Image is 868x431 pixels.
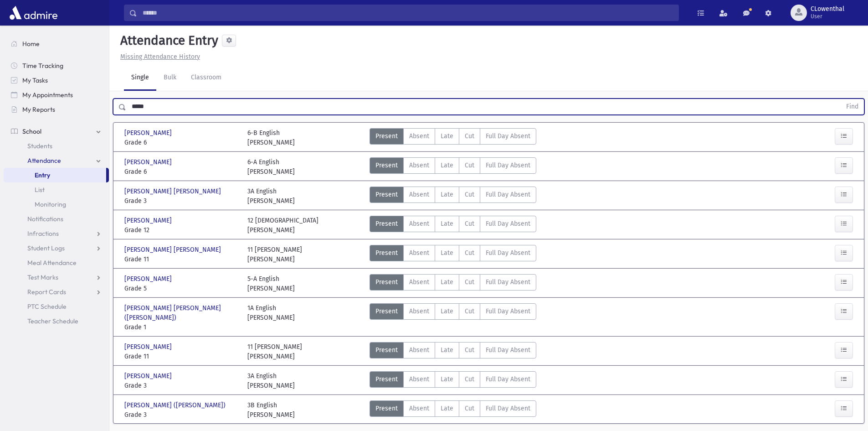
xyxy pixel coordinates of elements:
span: Full Day Absent [486,345,530,355]
a: Student Logs [4,241,109,255]
span: Full Day Absent [486,131,530,141]
div: AttTypes [370,128,536,147]
a: Time Tracking [4,58,109,73]
span: Late [441,219,453,228]
a: Missing Attendance History [117,53,200,61]
span: Present [375,161,398,170]
span: Late [441,277,453,287]
span: Full Day Absent [486,161,530,170]
span: Late [441,404,453,413]
span: Full Day Absent [486,404,530,413]
span: Full Day Absent [486,219,530,228]
span: Late [441,248,453,258]
span: [PERSON_NAME] [PERSON_NAME] [124,245,223,254]
div: AttTypes [370,342,536,361]
span: Absent [409,306,429,316]
span: Absent [409,345,429,355]
span: Test Marks [27,273,58,281]
img: AdmirePro [7,4,60,22]
span: Grade 3 [124,381,238,390]
span: Grade 3 [124,410,238,420]
span: Cut [465,161,474,170]
span: Grade 1 [124,322,238,332]
a: Classroom [184,65,229,91]
span: Grade 11 [124,254,238,264]
span: Present [375,345,398,355]
span: Full Day Absent [486,306,530,316]
a: School [4,124,109,139]
span: Present [375,306,398,316]
a: Report Cards [4,285,109,299]
span: Present [375,219,398,228]
span: [PERSON_NAME] [PERSON_NAME] ([PERSON_NAME]) [124,303,238,322]
div: 12 [DEMOGRAPHIC_DATA] [PERSON_NAME] [247,216,318,235]
a: Monitoring [4,197,109,212]
span: Meal Attendance [27,259,77,267]
span: Late [441,374,453,384]
a: PTC Schedule [4,299,109,314]
span: [PERSON_NAME] [124,128,174,138]
span: Cut [465,277,474,287]
span: Grade 3 [124,196,238,206]
span: Report Cards [27,288,66,296]
div: 11 [PERSON_NAME] [PERSON_NAME] [247,342,302,361]
span: [PERSON_NAME] ([PERSON_NAME]) [124,400,227,410]
span: Cut [465,306,474,316]
span: Cut [465,248,474,258]
span: Time Tracking [22,62,63,70]
span: Cut [465,374,474,384]
span: Cut [465,131,474,141]
span: [PERSON_NAME] [PERSON_NAME] [124,187,223,196]
span: Full Day Absent [486,374,530,384]
span: Monitoring [35,200,66,208]
a: Home [4,36,109,51]
h5: Attendance Entry [117,33,218,48]
span: Absent [409,404,429,413]
span: Present [375,248,398,258]
div: 3A English [PERSON_NAME] [247,187,295,206]
span: User [811,13,844,20]
span: [PERSON_NAME] [124,371,174,381]
span: Absent [409,248,429,258]
span: Teacher Schedule [27,317,78,325]
button: Find [841,99,864,114]
span: Late [441,306,453,316]
span: Present [375,374,398,384]
div: 6-B English [PERSON_NAME] [247,128,295,147]
div: AttTypes [370,371,536,390]
div: 3B English [PERSON_NAME] [247,400,295,420]
span: Student Logs [27,244,65,252]
span: List [35,186,45,194]
span: Notifications [27,215,63,223]
a: Teacher Schedule [4,314,109,328]
span: Absent [409,374,429,384]
span: Cut [465,219,474,228]
div: 1A English [PERSON_NAME] [247,303,295,332]
span: Absent [409,161,429,170]
span: PTC Schedule [27,302,67,311]
div: 5-A English [PERSON_NAME] [247,274,295,293]
span: Late [441,131,453,141]
input: Search [137,5,678,21]
span: Home [22,40,40,48]
a: List [4,182,109,197]
span: Grade 6 [124,138,238,147]
span: My Appointments [22,91,73,99]
a: Infractions [4,226,109,241]
a: My Tasks [4,73,109,88]
span: Absent [409,219,429,228]
div: AttTypes [370,216,536,235]
span: Present [375,131,398,141]
span: Late [441,345,453,355]
span: Present [375,190,398,199]
span: Absent [409,131,429,141]
span: [PERSON_NAME] [124,216,174,225]
a: Single [124,65,156,91]
div: 11 [PERSON_NAME] [PERSON_NAME] [247,245,302,264]
div: AttTypes [370,187,536,206]
a: Notifications [4,212,109,226]
a: My Reports [4,102,109,117]
span: Attendance [27,156,61,165]
a: Entry [4,168,106,182]
a: Attendance [4,153,109,168]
